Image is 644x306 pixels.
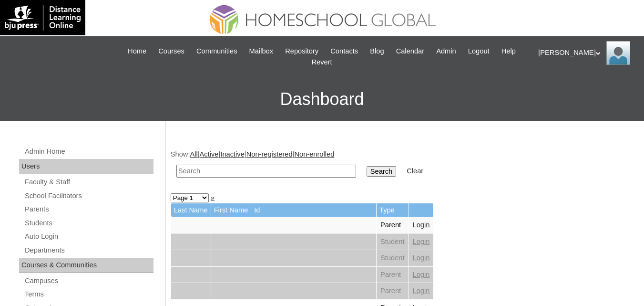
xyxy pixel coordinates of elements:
[176,165,356,178] input: Search
[246,150,293,158] a: Non-registered
[311,57,332,68] span: Revert
[24,217,153,229] a: Students
[436,46,456,57] span: Admin
[153,46,189,57] a: Courses
[158,46,184,57] span: Courses
[123,46,151,57] a: Home
[192,46,242,57] a: Communities
[24,231,153,243] a: Auto Login
[196,46,237,57] span: Communities
[431,46,461,57] a: Admin
[220,150,245,158] a: Inactive
[171,149,634,183] div: Show: | | | |
[377,250,409,266] td: Student
[391,46,429,57] a: Calendar
[307,57,337,68] a: Revert
[413,287,430,295] a: Login
[501,46,516,57] span: Help
[19,159,153,174] div: Users
[538,41,634,65] div: [PERSON_NAME]
[19,258,153,273] div: Courses & Communities
[413,271,430,278] a: Login
[377,283,409,299] td: Parent
[497,46,521,57] a: Help
[211,203,251,217] td: First Name
[377,217,409,233] td: Parent
[280,46,323,57] a: Repository
[326,46,363,57] a: Contacts
[330,46,358,57] span: Contacts
[367,166,396,177] input: Search
[24,176,153,188] a: Faculty & Staff
[377,203,409,217] td: Type
[468,46,490,57] span: Logout
[413,254,430,262] a: Login
[370,46,384,57] span: Blog
[24,288,153,300] a: Terms
[285,46,318,57] span: Repository
[211,194,215,201] a: »
[190,150,197,158] a: All
[606,41,630,65] img: Ariane Ebuen
[245,46,278,57] a: Mailbox
[377,234,409,250] td: Student
[365,46,388,57] a: Blog
[24,146,153,158] a: Admin Home
[24,203,153,215] a: Parents
[377,267,409,283] td: Parent
[200,150,219,158] a: Active
[396,46,424,57] span: Calendar
[413,221,430,229] a: Login
[249,46,274,57] span: Mailbox
[24,275,153,287] a: Campuses
[463,46,494,57] a: Logout
[251,203,376,217] td: Id
[413,238,430,245] a: Login
[24,190,153,202] a: School Facilitators
[171,203,211,217] td: Last Name
[407,167,423,175] a: Clear
[5,5,81,31] img: logo-white.png
[24,244,153,256] a: Departments
[5,78,639,121] h3: Dashboard
[294,150,334,158] a: Non-enrolled
[128,46,146,57] span: Home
